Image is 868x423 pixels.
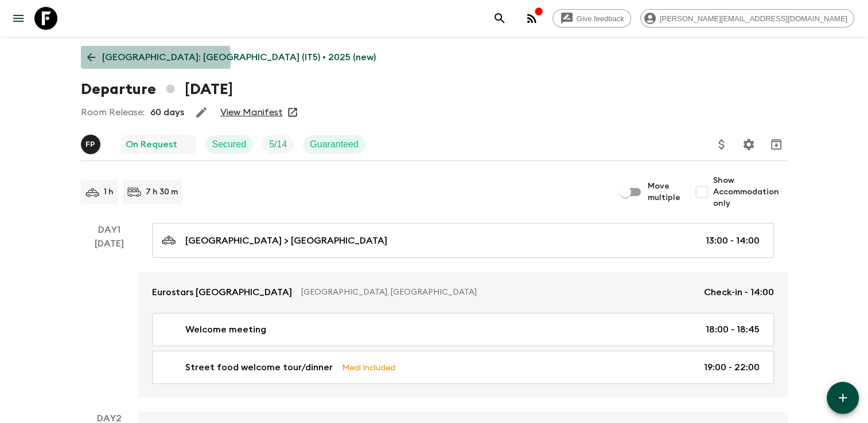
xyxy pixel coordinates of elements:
[737,133,760,156] button: Settings
[212,138,247,151] p: Secured
[81,78,233,101] h1: Departure [DATE]
[95,237,124,398] div: [DATE]
[640,9,854,28] div: [PERSON_NAME][EMAIL_ADDRESS][DOMAIN_NAME]
[104,186,114,198] p: 1 h
[205,135,254,154] div: Secured
[488,7,511,30] button: search adventures
[81,138,103,147] span: Federico Poletti
[220,107,283,118] a: View Manifest
[81,46,382,69] a: [GEOGRAPHIC_DATA]: [GEOGRAPHIC_DATA] (IT5) • 2025 (new)
[713,175,788,209] span: Show Accommodation only
[648,181,681,203] span: Move multiple
[152,285,292,299] p: Eurostars [GEOGRAPHIC_DATA]
[185,234,387,248] p: [GEOGRAPHIC_DATA] > [GEOGRAPHIC_DATA]
[185,323,266,336] p: Welcome meeting
[7,7,30,30] button: menu
[710,133,733,156] button: Update Price, Early Bird Discount and Costs
[81,223,138,237] p: Day 1
[85,140,95,149] p: F P
[653,14,854,23] span: [PERSON_NAME][EMAIL_ADDRESS][DOMAIN_NAME]
[310,138,359,151] p: Guaranteed
[150,105,184,119] p: 60 days
[570,14,630,23] span: Give feedback
[706,323,760,336] p: 18:00 - 18:45
[138,272,788,313] a: Eurostars [GEOGRAPHIC_DATA][GEOGRAPHIC_DATA], [GEOGRAPHIC_DATA]Check-in - 14:00
[301,287,695,298] p: [GEOGRAPHIC_DATA], [GEOGRAPHIC_DATA]
[81,135,103,154] button: FP
[152,351,774,384] a: Street food welcome tour/dinnerMeal Included19:00 - 22:00
[706,234,760,248] p: 13:00 - 14:00
[146,186,178,198] p: 7 h 30 m
[704,285,774,299] p: Check-in - 14:00
[765,133,788,156] button: Archive (Completed, Cancelled or Unsynced Departures only)
[704,361,760,374] p: 19:00 - 22:00
[269,138,287,151] p: 5 / 14
[342,361,395,374] p: Meal Included
[262,135,294,154] div: Trip Fill
[552,9,631,28] a: Give feedback
[152,223,774,258] a: [GEOGRAPHIC_DATA] > [GEOGRAPHIC_DATA]13:00 - 14:00
[126,138,177,151] p: On Request
[81,105,145,119] p: Room Release:
[102,50,376,64] p: [GEOGRAPHIC_DATA]: [GEOGRAPHIC_DATA] (IT5) • 2025 (new)
[185,361,333,374] p: Street food welcome tour/dinner
[152,313,774,346] a: Welcome meeting18:00 - 18:45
